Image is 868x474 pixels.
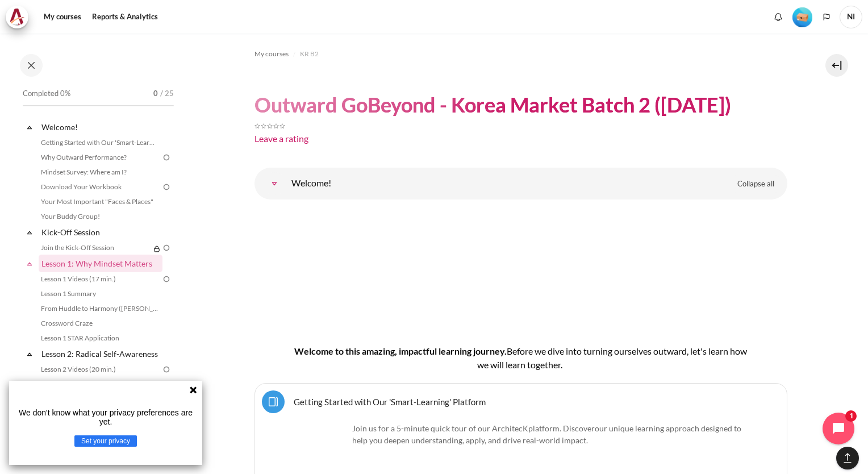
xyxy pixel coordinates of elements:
[788,6,817,27] a: Level #1
[477,346,747,370] span: efore we dive into turning ourselves outward, let's learn how we will learn together.
[729,174,783,194] a: Collapse all
[153,88,158,99] span: 0
[24,227,35,238] span: Collapse
[24,348,35,360] span: Collapse
[161,243,172,253] img: To do
[161,182,172,192] img: To do
[291,422,750,446] p: Join us for a 5-minute quick tour of our ArchitecK platform. Discover
[836,447,859,469] button: [[backtotopbutton]]
[254,133,308,144] a: Leave a rating
[37,180,161,194] a: Download Your Workbook
[88,6,162,28] a: Reports & Analytics
[37,272,161,286] a: Lesson 1 Videos (17 min.)
[254,45,787,63] nav: Navigation bar
[770,9,787,26] div: Show notification window with no new notifications
[24,258,35,269] span: Collapse
[294,396,486,407] a: Getting Started with Our 'Smart-Learning' Platform
[300,49,319,59] span: KR B2
[40,346,161,361] a: Lesson 2: Radical Self-Awareness
[37,136,161,149] a: Getting Started with Our 'Smart-Learning' Platform
[40,256,161,271] a: Lesson 1: Why Mindset Matters
[37,165,161,179] a: Mindset Survey: Where am I?
[254,47,289,61] a: My courses
[37,241,150,255] a: Join the Kick-Off Session
[840,6,862,28] a: User menu
[23,88,70,99] span: Completed 0%
[37,287,161,301] a: Lesson 1 Summary
[9,9,25,26] img: Architeck
[792,6,812,27] div: Level #1
[37,210,161,223] a: Your Buddy Group!
[37,363,161,376] a: Lesson 2 Videos (20 min.)
[160,88,174,99] span: / 25
[37,317,161,330] a: Crossword Craze
[263,172,286,195] a: Welcome!
[37,331,161,345] a: Lesson 1 STAR Application
[507,346,512,356] span: B
[37,302,161,315] a: From Huddle to Harmony ([PERSON_NAME]'s Story)
[254,92,731,118] h1: Outward GoBeyond - Korea Market Batch 2 ([DATE])
[37,151,161,164] a: Why Outward Performance?
[40,6,85,28] a: My courses
[37,195,161,209] a: Your Most Important "Faces & Places"
[40,119,161,135] a: Welcome!
[161,274,172,284] img: To do
[6,6,34,28] a: Architeck Architeck
[161,152,172,163] img: To do
[40,224,161,240] a: Kick-Off Session
[291,344,751,372] h4: Welcome to this amazing, impactful learning journey.
[737,178,774,190] span: Collapse all
[74,435,137,447] button: Set your privacy
[37,377,161,391] a: Lesson 2 Summary
[840,6,862,28] span: NI
[300,47,319,61] a: KR B2
[161,364,172,375] img: To do
[792,7,812,27] img: Level #1
[14,408,198,426] p: We don't know what your privacy preferences are yet.
[254,49,289,59] span: My courses
[24,122,35,133] span: Collapse
[818,9,835,26] button: Languages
